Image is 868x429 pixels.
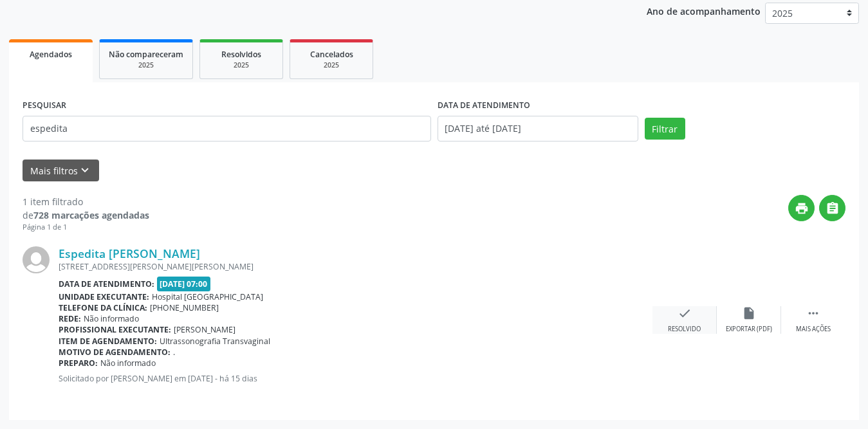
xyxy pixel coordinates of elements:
[310,49,353,60] span: Cancelados
[23,208,149,222] div: de
[23,246,50,273] img: img
[788,195,815,221] button: print
[795,201,809,215] i: print
[59,278,154,289] b: Data de atendimento:
[157,277,211,291] span: [DATE] 07:00
[100,358,156,369] span: Não informado
[59,291,149,302] b: Unidade executante:
[33,209,149,221] strong: 728 marcações agendadas
[59,373,652,384] p: Solicitado por [PERSON_NAME] em [DATE] - há 15 dias
[819,195,845,221] button: 
[59,347,171,358] b: Motivo de agendamento:
[59,302,147,313] b: Telefone da clínica:
[160,336,270,347] span: Ultrassonografia Transvaginal
[84,313,139,324] span: Não informado
[209,60,273,70] div: 2025
[109,60,183,70] div: 2025
[59,324,171,335] b: Profissional executante:
[59,358,98,369] b: Preparo:
[726,325,772,334] div: Exportar (PDF)
[221,49,261,60] span: Resolvidos
[59,261,652,272] div: [STREET_ADDRESS][PERSON_NAME][PERSON_NAME]
[742,306,756,320] i: insert_drive_file
[23,195,149,208] div: 1 item filtrado
[174,324,235,335] span: [PERSON_NAME]
[647,3,761,19] p: Ano de acompanhamento
[23,222,149,233] div: Página 1 de 1
[796,325,831,334] div: Mais ações
[78,163,92,178] i: keyboard_arrow_down
[826,201,840,215] i: 
[438,116,638,141] input: Selecione um intervalo
[438,96,530,116] label: DATA DE ATENDIMENTO
[806,306,820,320] i: 
[30,49,72,60] span: Agendados
[59,313,81,324] b: Rede:
[645,118,685,140] button: Filtrar
[668,325,701,334] div: Resolvido
[23,96,66,116] label: PESQUISAR
[173,347,175,358] span: .
[150,302,219,313] span: [PHONE_NUMBER]
[109,49,183,60] span: Não compareceram
[23,160,99,182] button: Mais filtroskeyboard_arrow_down
[23,116,431,141] input: Nome, CNS
[59,336,157,347] b: Item de agendamento:
[299,60,364,70] div: 2025
[59,246,200,260] a: Espedita [PERSON_NAME]
[152,291,263,302] span: Hospital [GEOGRAPHIC_DATA]
[678,306,692,320] i: check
